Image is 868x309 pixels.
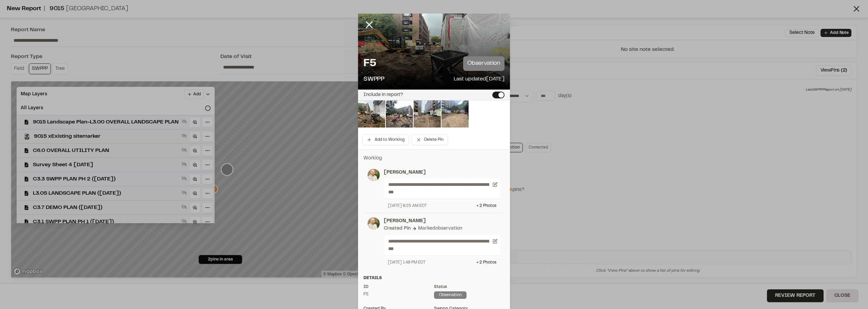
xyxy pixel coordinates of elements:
button: Delete Pin [412,134,448,145]
div: Marked observation [418,225,462,232]
div: + 2 Photo s [476,203,496,209]
img: file [358,100,385,128]
div: [DATE] 8:25 AM EDT [388,203,427,209]
p: observation [463,56,505,71]
p: [PERSON_NAME] [384,169,500,176]
p: Last updated [DATE] [454,75,505,84]
img: file [414,100,441,128]
div: Details [363,275,505,281]
p: SWPPP [363,75,384,84]
p: Worklog [363,155,505,162]
div: [DATE] 1:48 PM EDT [388,259,426,266]
img: photo [368,169,380,181]
div: Status [434,284,505,290]
div: + 2 Photo s [476,259,496,266]
img: file [441,100,469,128]
img: photo [368,217,380,230]
div: Created Pin [384,225,411,232]
div: F5 [363,291,434,297]
label: Include in report? [363,93,403,97]
div: ID [363,284,434,290]
div: observation [434,291,467,299]
p: F5 [363,57,376,71]
button: Add to Worklog [362,134,409,145]
p: [PERSON_NAME] [384,217,500,225]
img: file [386,100,413,128]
